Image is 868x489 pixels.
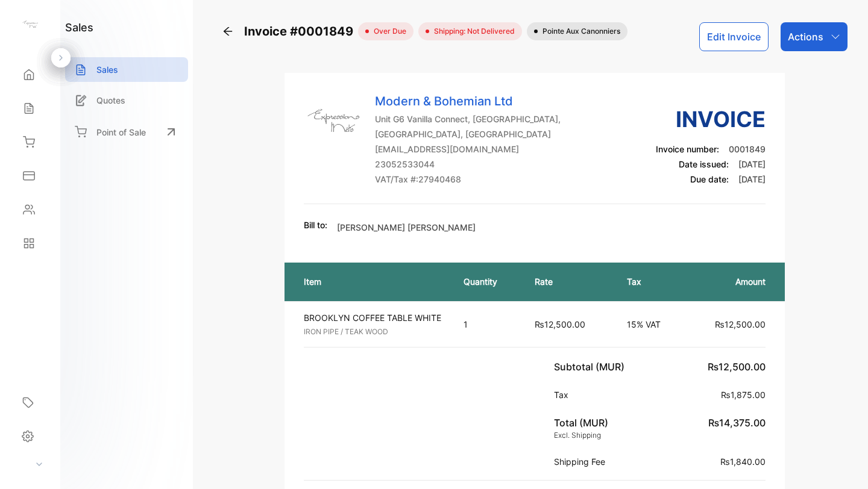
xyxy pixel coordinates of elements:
p: Unit G6 Vanilla Connect, [GEOGRAPHIC_DATA], [375,113,561,125]
span: Invoice number: [656,144,719,154]
span: over due [369,26,406,37]
span: [DATE] [738,159,766,169]
p: 1 [464,318,511,331]
span: ₨1,875.00 [721,390,766,400]
p: Bill to: [304,219,327,231]
a: Sales [65,57,188,82]
a: Quotes [65,88,188,113]
p: Total (MUR) [554,416,608,430]
p: Rate [535,275,603,288]
span: ₨1,840.00 [720,456,766,467]
p: 23052533044 [375,158,561,170]
span: [DATE] [738,174,766,184]
p: 15% VAT [627,318,675,331]
span: Date issued: [679,159,729,169]
img: profile [13,453,31,472]
p: Amount [699,275,766,288]
p: [EMAIL_ADDRESS][DOMAIN_NAME] [375,143,561,155]
span: Invoice #0001849 [244,22,358,40]
img: logo [21,16,39,34]
p: Modern & Bohemian Ltd [375,92,561,110]
h3: Invoice [656,103,766,135]
span: ₨14,375.00 [708,417,766,429]
p: [PERSON_NAME] [PERSON_NAME] [337,221,476,234]
p: Shipping Fee [554,455,610,468]
span: 0001849 [729,144,766,154]
span: Shipping: Not Delivered [429,26,515,37]
span: Pointe aux Canonniers [538,26,620,37]
p: Quotes [96,94,125,107]
iframe: LiveChat chat widget [817,438,868,489]
a: Point of Sale [65,119,188,145]
p: IRON PIPE / TEAK WOOD [304,326,442,337]
button: Edit Invoice [699,22,769,51]
span: Due date: [690,174,729,184]
p: Subtotal (MUR) [554,360,629,374]
p: Quantity [464,275,511,288]
p: Item [304,275,439,288]
span: ₨12,500.00 [708,361,766,373]
img: Company Logo [304,92,364,152]
p: Point of Sale [96,126,146,139]
p: [GEOGRAPHIC_DATA], [GEOGRAPHIC_DATA] [375,128,561,140]
button: Actions [781,22,848,51]
span: ₨12,500.00 [535,319,585,329]
p: BROOKLYN COFFEE TABLE WHITE [304,311,442,324]
p: VAT/Tax #: 27940468 [375,173,561,185]
span: ₨12,500.00 [715,319,766,329]
h1: sales [65,19,93,36]
p: Excl. Shipping [554,430,608,441]
p: Actions [788,30,823,44]
p: Sales [96,63,118,76]
p: Tax [554,388,573,401]
p: Tax [627,275,675,288]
